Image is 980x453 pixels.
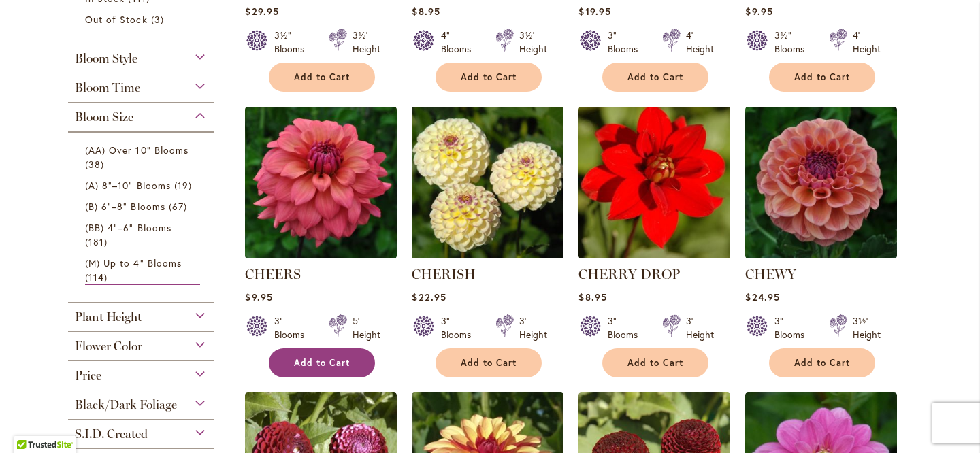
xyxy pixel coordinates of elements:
[412,107,563,258] img: CHERISH
[75,426,148,441] span: S.I.D. Created
[85,235,111,249] span: 181
[608,314,646,341] div: 3" Blooms
[441,29,479,56] div: 4" Blooms
[412,290,446,303] span: $22.95
[412,248,563,261] a: CHERISH
[602,63,708,92] button: Add to Cart
[75,368,101,383] span: Price
[294,357,350,369] span: Add to Cart
[75,110,133,124] span: Bloom Size
[85,178,200,192] a: (A) 8"–10" Blooms 19
[578,107,730,258] img: CHERRY DROP
[627,357,683,369] span: Add to Cart
[174,178,195,192] span: 19
[269,348,375,377] button: Add to Cart
[853,29,881,56] div: 4' Height
[461,357,517,369] span: Add to Cart
[85,256,182,269] span: (M) Up to 4" Blooms
[745,248,897,261] a: CHEWY
[245,5,278,18] span: $29.95
[774,314,813,341] div: 3" Blooms
[75,309,142,324] span: Plant Height
[602,348,708,377] button: Add to Cart
[274,314,312,341] div: 3" Blooms
[245,107,397,258] img: CHEERS
[85,270,111,284] span: 114
[745,5,772,18] span: $9.95
[578,290,606,303] span: $8.95
[85,221,171,234] span: (BB) 4"–6" Blooms
[853,314,881,341] div: 3½' Height
[745,107,897,258] img: CHEWY
[519,29,547,56] div: 3½' Height
[75,51,137,66] span: Bloom Style
[85,143,200,171] a: (AA) Over 10" Blooms 38
[75,339,142,354] span: Flower Color
[85,200,165,213] span: (B) 6"–8" Blooms
[75,80,140,95] span: Bloom Time
[85,144,189,156] span: (AA) Over 10" Blooms
[412,5,440,18] span: $8.95
[245,248,397,261] a: CHEERS
[269,63,375,92] button: Add to Cart
[578,266,680,282] a: CHERRY DROP
[608,29,646,56] div: 3" Blooms
[441,314,479,341] div: 3" Blooms
[85,12,200,27] a: Out of Stock 3
[578,5,610,18] span: $19.95
[245,266,301,282] a: CHEERS
[686,29,714,56] div: 4' Height
[85,179,171,192] span: (A) 8"–10" Blooms
[294,71,350,83] span: Add to Cart
[461,71,517,83] span: Add to Cart
[75,397,177,412] span: Black/Dark Foliage
[10,405,48,443] iframe: Launch Accessibility Center
[85,13,148,26] span: Out of Stock
[412,266,476,282] a: CHERISH
[436,63,542,92] button: Add to Cart
[578,248,730,261] a: CHERRY DROP
[745,266,796,282] a: CHEWY
[274,29,312,56] div: 3½" Blooms
[85,199,200,214] a: (B) 6"–8" Blooms 67
[794,71,850,83] span: Add to Cart
[85,157,108,171] span: 38
[353,314,380,341] div: 5' Height
[353,29,380,56] div: 3½' Height
[151,12,167,27] span: 3
[794,357,850,369] span: Add to Cart
[436,348,542,377] button: Add to Cart
[85,220,200,249] a: (BB) 4"–6" Blooms 181
[245,290,272,303] span: $9.95
[85,256,200,285] a: (M) Up to 4" Blooms 114
[769,63,875,92] button: Add to Cart
[686,314,714,341] div: 3' Height
[745,290,779,303] span: $24.95
[769,348,875,377] button: Add to Cart
[627,71,683,83] span: Add to Cart
[774,29,813,56] div: 3½" Blooms
[169,199,191,214] span: 67
[519,314,547,341] div: 3' Height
